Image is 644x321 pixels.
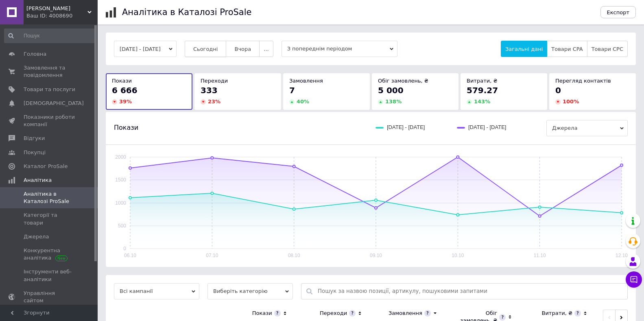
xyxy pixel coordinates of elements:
span: 0 [555,85,561,95]
span: Загальні дані [505,46,543,52]
span: Експорт [607,9,630,15]
button: Вчора [226,41,260,57]
span: Сьогодні [193,46,218,52]
span: Виберіть категорію [207,283,293,299]
input: Пошук [4,28,96,43]
text: 09.10 [370,253,382,258]
text: 10.10 [452,253,464,258]
text: 11.10 [534,253,546,258]
text: 1500 [115,177,126,183]
span: 39 % [119,98,132,105]
span: ... [264,46,269,52]
span: Покупці [24,149,46,156]
span: 40 % [297,98,309,105]
h1: Аналітика в Каталозі ProSale [122,7,251,17]
span: 23 % [208,98,220,105]
span: 6 666 [112,85,138,95]
span: Інструменти веб-аналітики [24,268,75,283]
span: 5 000 [378,85,404,95]
span: Замовлення [289,78,323,84]
text: 500 [118,223,126,229]
span: Джерела [24,233,49,240]
span: Обіг замовлень, ₴ [378,78,428,84]
div: Ваш ID: 4008690 [26,12,98,20]
span: Товари CPA [551,46,583,52]
span: Каталог ProSale [24,163,68,170]
span: Замовлення та повідомлення [24,64,75,79]
div: Переходи [320,310,347,317]
text: 2000 [115,154,126,160]
div: Витрати, ₴ [541,310,572,317]
button: Товари CPC [587,41,628,57]
span: Вчора [234,46,251,52]
span: Головна [24,50,46,58]
text: 07.10 [206,253,218,258]
text: 06.10 [124,253,136,258]
span: 143 % [474,98,490,105]
span: 138 % [385,98,402,105]
span: З попереднім періодом [282,41,397,57]
button: [DATE] - [DATE] [114,41,177,57]
span: Переходи [201,78,228,84]
span: Anna [26,5,87,12]
text: 12.10 [616,253,628,258]
text: 08.10 [288,253,300,258]
span: Витрати, ₴ [467,78,498,84]
span: Показники роботи компанії [24,114,75,128]
text: 0 [123,246,126,251]
span: Джерела [546,120,628,136]
span: Покази [112,78,132,84]
span: 333 [201,85,218,95]
div: Замовлення [389,310,422,317]
button: Товари CPA [547,41,587,57]
span: Конкурентна аналітика [24,247,75,262]
span: Перегляд контактів [555,78,611,84]
span: 579.27 [467,85,498,95]
button: Загальні дані [501,41,547,57]
button: Експорт [600,6,636,18]
button: Чат з покупцем [626,271,642,288]
span: Аналітика в Каталозі ProSale [24,190,75,205]
span: Покази [114,123,138,132]
span: Товари CPC [592,46,623,52]
span: Товари та послуги [24,86,75,93]
button: ... [259,41,273,57]
input: Пошук за назвою позиції, артикулу, пошуковими запитами [318,284,623,299]
text: 1000 [115,200,126,206]
span: 100 % [563,98,579,105]
span: Управління сайтом [24,290,75,304]
span: [DEMOGRAPHIC_DATA] [24,100,84,107]
span: Відгуки [24,135,45,142]
span: Аналітика [24,177,52,184]
button: Сьогодні [185,41,227,57]
span: 7 [289,85,295,95]
span: Категорії та товари [24,212,75,226]
div: Покази [252,310,272,317]
span: Всі кампанії [114,283,199,299]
